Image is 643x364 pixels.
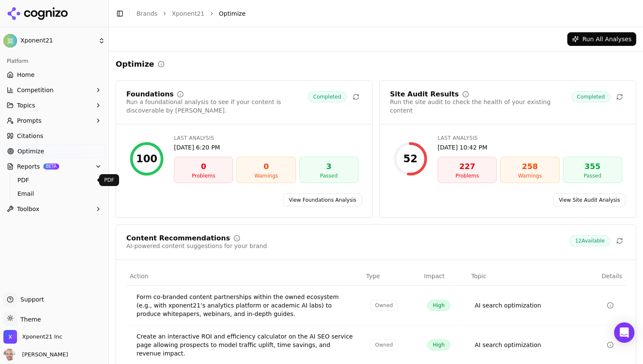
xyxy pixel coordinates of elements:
span: Email [17,189,91,198]
a: Citations [3,129,105,143]
button: Topics [3,99,105,112]
span: Owned [370,300,398,311]
a: Brands [137,10,157,17]
span: Owned [370,339,398,350]
div: 100 [136,152,157,166]
div: 0 [240,161,292,172]
img: Xponent21 [3,34,17,48]
div: AI-powered content suggestions for your brand [126,242,267,250]
div: 3 [303,161,355,172]
div: Last Analysis [174,135,358,141]
div: Open Intercom Messenger [614,322,634,343]
h2: Optimize [116,58,154,70]
span: Optimize [219,9,246,18]
div: Run the site audit to check the health of your existing content [390,98,572,115]
img: Xponent21 Inc [3,330,17,344]
span: PDF [17,176,91,184]
a: AI search optimization [475,301,541,310]
span: Xponent21 Inc [22,333,63,341]
span: Topics [17,101,35,110]
div: 258 [504,161,555,172]
span: Topic [471,272,486,280]
span: [PERSON_NAME] [19,351,68,358]
th: Action [126,267,363,286]
span: Action [130,272,148,280]
span: Prompts [17,116,42,125]
div: Foundations [126,91,174,98]
div: Last Analysis [438,135,622,141]
span: BETA [43,164,59,169]
img: Will Melton [3,349,15,361]
span: Support [17,295,44,304]
button: Open organization switcher [3,330,63,344]
a: View Foundations Analysis [283,193,362,207]
span: Completed [308,91,347,102]
span: Reports [17,162,40,171]
nav: breadcrumb [137,9,619,18]
span: Completed [572,91,610,102]
a: Xponent21 [172,9,205,18]
div: Problems [178,172,229,179]
a: View Site Audit Analysis [553,193,626,207]
span: Xponent21 [20,37,95,45]
span: High [427,339,450,350]
th: Type [363,267,421,286]
th: Topic [468,267,583,286]
span: Details [587,272,622,280]
div: 355 [567,161,618,172]
a: AI search optimization [475,341,541,349]
span: 12 Available [569,235,610,246]
th: Details [583,267,626,286]
div: Form co-branded content partnerships within the owned ecosystem (e.g., with xponent21’s analytics... [137,293,356,318]
a: Home [3,68,105,82]
div: [DATE] 10:42 PM [438,143,622,152]
button: Run All Analyses [567,32,636,46]
div: Run a foundational analysis to see if your content is discoverable by [PERSON_NAME]. [126,98,308,115]
a: PDF [14,174,95,186]
div: Problems [441,172,493,179]
button: ReportsBETA [3,160,105,173]
span: Impact [424,272,444,280]
a: Optimize [3,144,105,158]
p: PDF [104,177,114,183]
button: Competition [3,83,105,97]
span: Toolbox [17,205,40,213]
span: Home [17,71,34,79]
div: 52 [403,152,417,166]
a: Email [14,188,95,200]
button: Prompts [3,114,105,127]
span: Theme [17,316,41,323]
button: Toolbox [3,202,105,216]
span: Type [366,272,380,280]
div: Warnings [240,172,292,179]
div: 227 [441,161,493,172]
span: Optimize [17,147,44,155]
div: 0 [178,161,229,172]
div: [DATE] 6:20 PM [174,143,358,152]
div: Create an interactive ROI and efficiency calculator on the AI SEO service page allowing prospects... [137,332,356,358]
div: Site Audit Results [390,91,459,98]
div: Content Recommendations [126,235,230,242]
span: High [427,300,450,311]
div: Warnings [504,172,555,179]
div: Platform [3,54,105,68]
span: Citations [17,132,43,140]
button: Open user button [3,349,68,361]
th: Impact [421,267,468,286]
div: Passed [303,172,355,179]
span: Competition [17,86,54,94]
div: Passed [567,172,618,179]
